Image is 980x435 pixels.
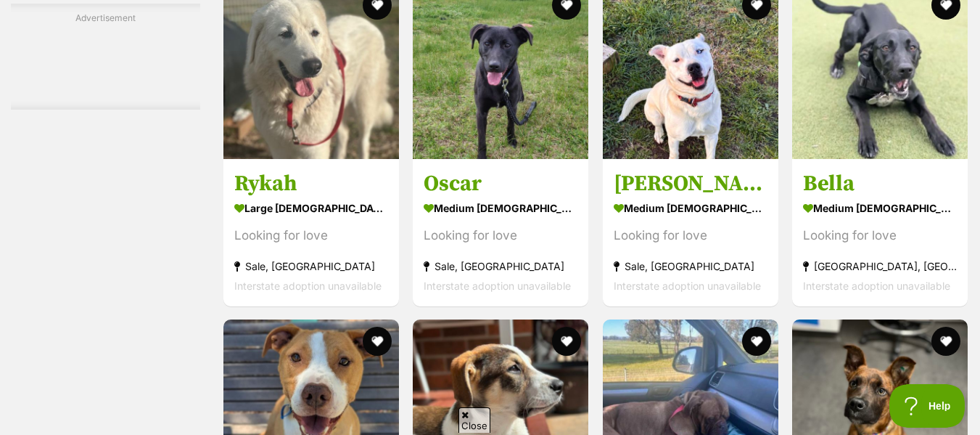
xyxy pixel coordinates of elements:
a: Rykah large [DEMOGRAPHIC_DATA] Dog Looking for love Sale, [GEOGRAPHIC_DATA] Interstate adoption u... [223,158,399,306]
span: Interstate adoption unavailable [234,279,382,291]
strong: medium [DEMOGRAPHIC_DATA] Dog [614,197,767,218]
a: Bella medium [DEMOGRAPHIC_DATA] Dog Looking for love [GEOGRAPHIC_DATA], [GEOGRAPHIC_DATA] Interst... [792,158,968,306]
h3: [PERSON_NAME] [614,169,767,197]
button: favourite [742,327,771,356]
button: favourite [363,327,392,356]
strong: medium [DEMOGRAPHIC_DATA] Dog [803,197,957,218]
span: Interstate adoption unavailable [614,279,761,291]
div: Advertisement [11,4,200,110]
span: Interstate adoption unavailable [803,279,950,291]
div: Looking for love [614,225,767,245]
span: Close [458,407,490,433]
div: Looking for love [803,225,957,245]
button: favourite [553,327,582,356]
div: Looking for love [234,225,388,245]
button: favourite [931,327,960,356]
strong: [GEOGRAPHIC_DATA], [GEOGRAPHIC_DATA] [803,256,957,275]
a: [PERSON_NAME] medium [DEMOGRAPHIC_DATA] Dog Looking for love Sale, [GEOGRAPHIC_DATA] Interstate a... [603,158,778,306]
div: Looking for love [424,225,577,245]
strong: Sale, [GEOGRAPHIC_DATA] [424,256,577,275]
h3: Bella [803,169,957,197]
span: Interstate adoption unavailable [424,279,571,291]
strong: large [DEMOGRAPHIC_DATA] Dog [234,197,388,218]
iframe: Help Scout Beacon - Open [889,384,965,428]
strong: Sale, [GEOGRAPHIC_DATA] [614,256,767,275]
h3: Oscar [424,169,577,197]
a: Oscar medium [DEMOGRAPHIC_DATA] Dog Looking for love Sale, [GEOGRAPHIC_DATA] Interstate adoption ... [413,158,588,306]
strong: medium [DEMOGRAPHIC_DATA] Dog [424,197,577,218]
strong: Sale, [GEOGRAPHIC_DATA] [234,256,388,275]
h3: Rykah [234,169,388,197]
